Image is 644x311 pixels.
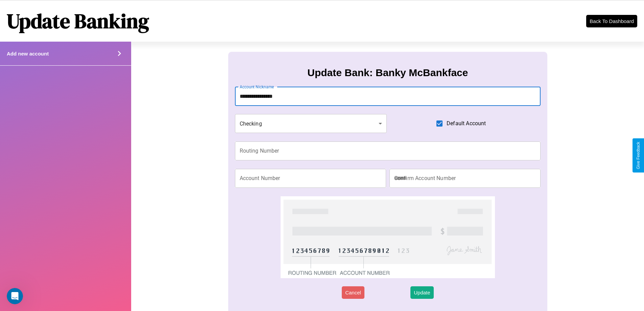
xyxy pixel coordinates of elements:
img: check [281,196,495,278]
button: Cancel [342,286,364,299]
h3: Update Bank: Banky McBankface [307,67,468,79]
label: Account Nickname [240,84,274,90]
button: Update [410,286,433,299]
div: Give Feedback [636,142,641,169]
span: Default Account [447,119,486,128]
div: Checking [235,114,387,133]
h4: Add new account [7,51,49,57]
h1: Update Banking [7,7,149,35]
button: Back To Dashboard [586,15,637,27]
iframe: Intercom live chat [7,288,23,304]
